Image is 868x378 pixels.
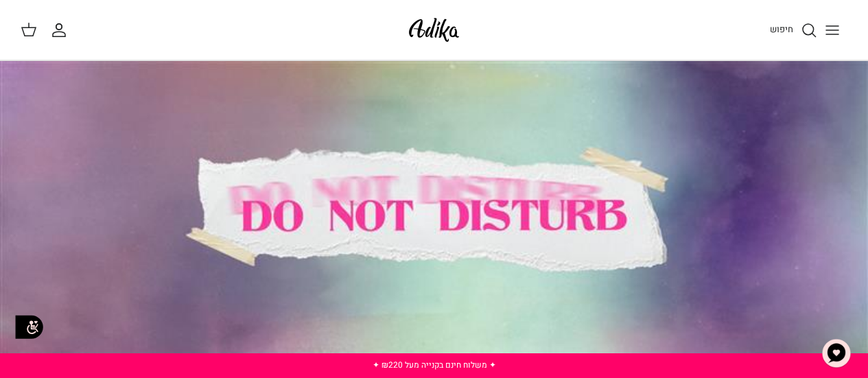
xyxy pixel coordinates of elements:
[817,15,847,45] button: Toggle menu
[770,23,793,36] span: חיפוש
[10,308,48,346] img: accessibility_icon02.svg
[51,22,73,38] a: החשבון שלי
[770,22,817,38] a: חיפוש
[405,14,463,46] img: Adika IL
[373,359,496,371] a: ✦ משלוח חינם בקנייה מעל ₪220 ✦
[816,333,857,374] button: צ'אט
